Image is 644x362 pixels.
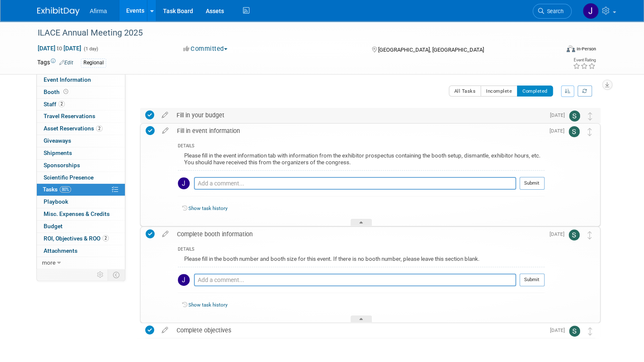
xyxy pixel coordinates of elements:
span: Budget [44,223,63,229]
button: Submit [520,177,544,190]
a: edit [158,230,173,238]
a: Staff2 [37,99,125,111]
img: Stephanie Kornak [569,111,580,122]
button: Committed [180,44,231,53]
a: Playbook [37,196,125,208]
button: All Tasks [449,86,481,97]
a: Misc. Expenses & Credits [37,208,125,220]
span: Giveaways [44,137,71,144]
span: 2 [58,101,65,107]
a: edit [158,111,172,119]
img: Jason Savage [178,274,190,286]
div: DETAILS [178,246,544,254]
span: Shipments [44,149,72,156]
a: Budget [37,221,125,232]
a: Event Information [37,74,125,86]
a: Show task history [188,205,227,211]
a: Tasks80% [37,184,125,196]
a: ROI, Objectives & ROO2 [37,233,125,245]
img: Jason Savage [178,177,190,189]
span: Playbook [44,198,68,205]
a: Asset Reservations2 [37,123,125,135]
td: Personalize Event Tab Strip [93,269,108,280]
div: Event Rating [573,58,596,62]
div: Regional [81,58,106,67]
button: Incomplete [481,86,517,97]
a: edit [158,127,173,135]
button: Completed [517,86,553,97]
a: Search [533,4,572,19]
span: [GEOGRAPHIC_DATA], [GEOGRAPHIC_DATA] [378,47,484,53]
a: Scientific Presence [37,172,125,184]
img: Jason Savage [583,3,599,19]
span: Attachments [44,247,77,254]
span: Staff [44,101,65,108]
div: Complete booth information [173,227,544,241]
span: [DATE] [550,231,569,237]
span: Event Information [44,76,91,83]
span: 2 [102,235,109,241]
span: Afirma [90,8,107,14]
div: Please fill in the event information tab with information from the exhibitor prospectus containin... [178,150,544,170]
i: Move task [588,231,592,239]
img: Stephanie Kornak [569,326,580,337]
div: DETAILS [178,143,544,150]
span: [DATE] [DATE] [37,44,82,52]
span: to [55,45,64,52]
img: ExhibitDay [37,7,80,16]
div: Please fill in the booth number and booth size for this event. If there is no booth number, pleas... [178,254,544,267]
div: Fill in event information [173,124,544,138]
div: Fill in your budget [172,108,545,122]
a: Travel Reservations [37,111,125,122]
span: [DATE] [550,112,569,118]
button: Submit [520,274,544,286]
a: Giveaways [37,135,125,147]
td: Toggle Event Tabs [108,269,125,280]
span: Booth not reserved yet [62,88,70,95]
span: Tasks [43,186,71,193]
span: Asset Reservations [44,125,102,132]
a: Refresh [578,86,592,97]
span: Sponsorships [44,162,80,169]
i: Move task [588,128,592,136]
a: Show task history [188,302,227,308]
a: Sponsorships [37,160,125,171]
span: Search [544,8,564,14]
div: Complete objectives [172,323,545,337]
span: (1 day) [83,46,98,52]
div: ILACE Annual Meeting 2025 [35,25,549,41]
span: 2 [96,125,102,132]
a: Attachments [37,245,125,257]
span: [DATE] [550,128,569,134]
img: Stephanie Kornak [569,229,580,240]
span: [DATE] [550,327,569,333]
span: more [42,259,55,266]
span: ROI, Objectives & ROO [44,235,109,242]
a: more [37,257,125,269]
a: Booth [37,86,125,98]
td: Tags [37,58,73,68]
span: Travel Reservations [44,113,95,119]
div: Event Format [514,44,596,57]
img: Format-Inperson.png [567,45,575,52]
i: Move task [588,327,592,335]
a: edit [158,326,172,334]
span: Misc. Expenses & Credits [44,210,110,217]
span: Booth [44,88,70,95]
i: Move task [588,112,592,120]
span: Scientific Presence [44,174,94,181]
a: Edit [59,60,73,66]
img: Stephanie Kornak [569,126,580,137]
span: 80% [60,186,71,193]
a: Shipments [37,147,125,159]
div: In-Person [576,46,596,52]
